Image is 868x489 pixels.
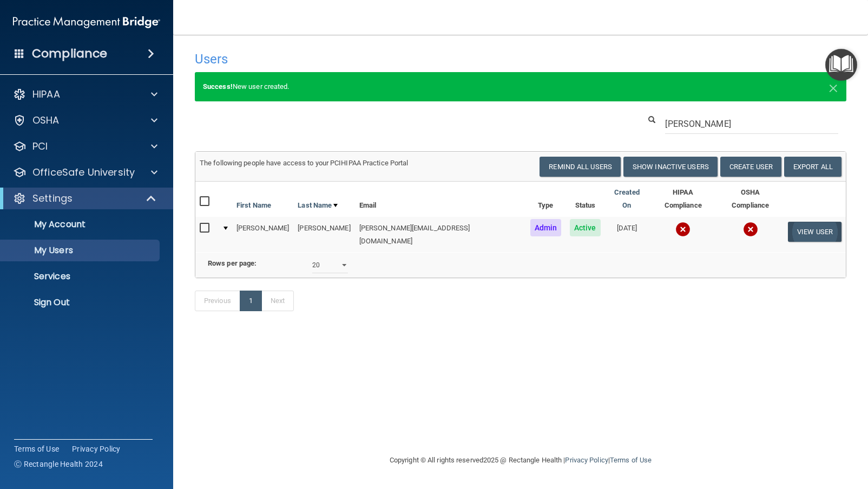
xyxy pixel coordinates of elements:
a: Last Name [298,199,338,212]
th: Type [526,182,566,217]
h4: Compliance [32,46,107,61]
button: Create User [720,157,781,177]
a: Export All [784,157,841,177]
span: × [828,76,838,98]
p: OSHA [32,114,60,127]
a: Previous [195,291,240,311]
th: Status [565,182,605,217]
div: Copyright © All rights reserved 2025 @ Rectangle Health | | [323,443,718,478]
span: Admin [530,219,562,236]
p: My Users [7,245,155,256]
a: Created On [609,186,645,212]
p: OfficeSafe University [32,166,135,179]
h4: Users [195,52,568,66]
a: Terms of Use [610,456,652,464]
input: Search [665,114,838,134]
td: [PERSON_NAME][EMAIL_ADDRESS][DOMAIN_NAME] [355,217,526,252]
span: The following people have access to your PCIHIPAA Practice Portal [200,159,409,167]
td: [PERSON_NAME] [293,217,354,252]
button: Show Inactive Users [623,157,718,177]
th: OSHA Compliance [717,182,784,217]
button: Remind All Users [540,157,621,177]
p: Settings [32,192,73,205]
a: First Name [236,199,271,212]
div: New user created. [195,72,846,101]
a: HIPAA [13,88,157,101]
p: HIPAA [32,88,60,101]
a: 1 [240,291,262,311]
span: Ⓒ Rectangle Health 2024 [14,459,103,469]
b: Rows per page: [208,259,257,267]
a: Next [261,291,294,311]
a: OfficeSafe University [13,166,157,179]
strong: Success! [203,82,233,91]
button: Close [828,80,838,93]
img: cross.ca9f0e7f.svg [743,222,758,237]
p: Services [7,271,155,282]
a: Privacy Policy [72,443,121,454]
td: [DATE] [605,217,649,252]
p: My Account [7,219,155,230]
a: Terms of Use [14,443,59,454]
a: PCI [13,140,157,153]
a: OSHA [13,114,157,127]
span: Active [570,219,601,236]
th: HIPAA Compliance [649,182,717,217]
button: Open Resource Center [825,49,857,81]
th: Email [355,182,526,217]
a: Settings [13,192,157,205]
td: [PERSON_NAME] [232,217,293,252]
button: View User [788,222,841,242]
p: PCI [32,140,48,153]
img: PMB logo [13,11,160,33]
img: cross.ca9f0e7f.svg [675,222,691,237]
p: Sign Out [7,297,155,308]
a: Privacy Policy [565,456,608,464]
